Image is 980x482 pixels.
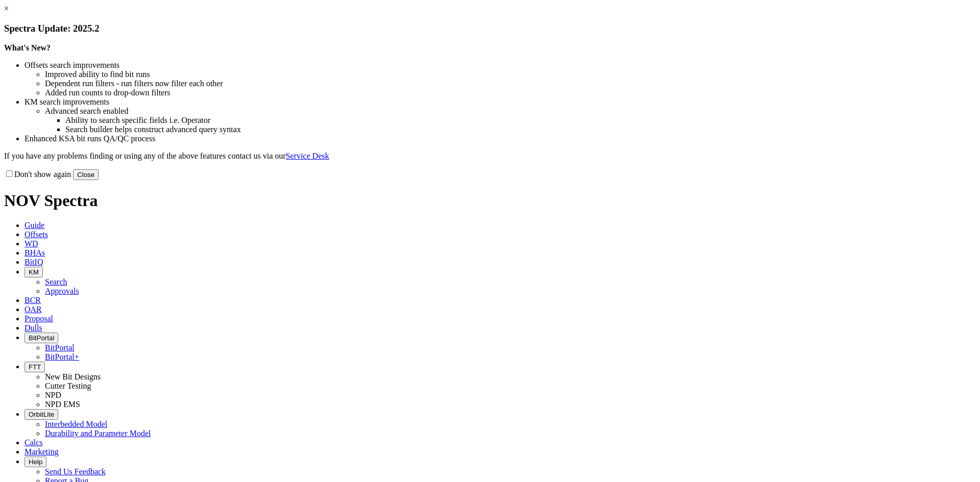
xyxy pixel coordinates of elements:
[24,314,53,323] span: Proposal
[45,467,106,476] a: Send Us Feedback
[29,363,41,371] span: FTT
[73,169,99,180] button: Close
[45,429,151,438] a: Durability and Parameter Model
[45,420,107,428] a: Interbedded Model
[45,391,61,399] a: NPD
[45,352,79,361] a: BitPortal+
[24,296,41,305] span: BCR
[24,305,42,314] span: OAR
[24,438,43,447] span: Calcs
[24,239,38,248] span: WD
[45,343,75,352] a: BitPortal
[45,88,976,97] li: Added run counts to drop-down filters
[24,230,48,239] span: Offsets
[29,268,39,276] span: KM
[6,170,13,177] input: Don't show again
[24,221,44,230] span: Guide
[45,107,976,116] li: Advanced search enabled
[4,191,976,210] h1: NOV Spectra
[24,447,59,456] span: Marketing
[45,372,101,381] a: New Bit Designs
[29,458,42,466] span: Help
[4,43,51,52] strong: What's New?
[45,287,79,295] a: Approvals
[45,277,67,286] a: Search
[29,334,54,342] span: BitPortal
[45,70,976,79] li: Improved ability to find bit runs
[45,79,976,88] li: Dependent run filters - run filters now filter each other
[24,97,976,107] li: KM search improvements
[4,23,976,34] h3: Spectra Update: 2025.2
[24,134,976,143] li: Enhanced KSA bit runs QA/QC process
[45,400,80,409] a: NPD EMS
[286,151,329,160] a: Service Desk
[65,116,976,125] li: Ability to search specific fields i.e. Operator
[24,61,976,70] li: Offsets search improvements
[24,248,45,257] span: BHAs
[24,323,42,332] span: Dulls
[4,170,71,179] label: Don't show again
[29,411,54,418] span: OrbitLite
[4,151,976,161] p: If you have any problems finding or using any of the above features contact us via our
[4,4,9,13] a: ×
[45,382,91,390] a: Cutter Testing
[65,125,976,134] li: Search builder helps construct advanced query syntax
[24,258,43,266] span: BitIQ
